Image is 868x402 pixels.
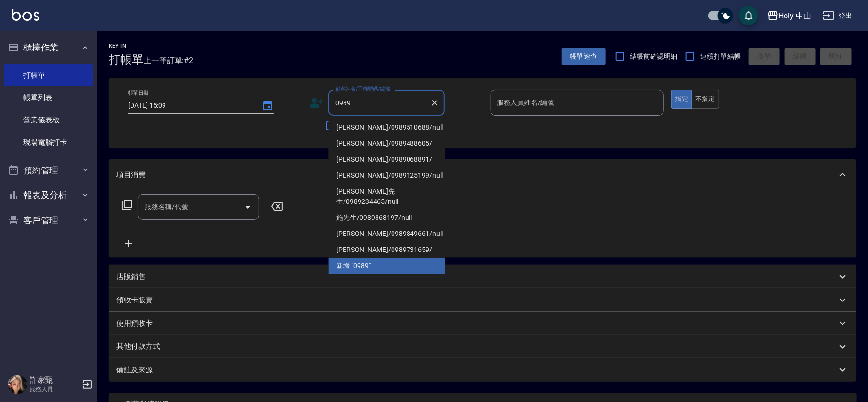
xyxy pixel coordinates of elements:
[763,6,816,26] button: Holy 中山
[116,272,146,282] p: 店販銷售
[144,54,194,67] span: 上一筆訂單:#2
[116,170,146,180] p: 項目消費
[4,158,93,183] button: 預約管理
[128,89,148,97] label: 帳單日期
[4,183,93,208] button: 報表及分析
[4,64,93,86] a: 打帳單
[109,312,856,335] div: 使用預收卡
[128,98,252,114] input: YYYY/MM/DD hh:mm
[8,375,27,394] img: Person
[329,135,445,151] li: [PERSON_NAME]/0989488605/
[4,86,93,109] a: 帳單列表
[671,90,692,109] button: 指定
[819,7,856,25] button: 登出
[335,85,391,93] label: 顧客姓名/手機號碼/編號
[12,9,39,21] img: Logo
[329,210,445,226] li: 施先生/0989868197/null
[116,365,153,375] p: 備註及來源
[329,184,445,210] li: [PERSON_NAME]先生/0989234465/null
[630,51,678,62] span: 結帳前確認明細
[428,96,442,110] button: Clear
[4,109,93,131] a: 營業儀表板
[116,318,153,329] p: 使用預收卡
[692,90,719,109] button: 不指定
[329,151,445,167] li: [PERSON_NAME]/0989068891/
[240,200,256,215] button: Open
[116,295,153,305] p: 預收卡販賣
[779,10,812,22] div: Holy 中山
[109,265,856,288] div: 店販銷售
[700,51,741,62] span: 連續打單結帳
[116,341,165,352] p: 其他付款方式
[329,258,445,274] li: 新增 "0989"
[329,167,445,184] li: [PERSON_NAME]/0989125199/null
[562,48,606,66] button: 帳單速查
[109,288,856,312] div: 預收卡販賣
[4,208,93,233] button: 客戶管理
[739,6,758,25] button: save
[4,131,93,153] a: 現場電腦打卡
[109,159,856,190] div: 項目消費
[30,375,79,385] h5: 許家甄
[329,119,445,135] li: [PERSON_NAME]/0989510688/null
[30,385,79,394] p: 服務人員
[109,53,144,67] h3: 打帳單
[109,43,144,49] h2: Key In
[256,94,279,117] button: Choose date, selected date is 2025-09-14
[329,226,445,242] li: [PERSON_NAME]/0989849661/null
[109,358,856,382] div: 備註及來源
[109,335,856,358] div: 其他付款方式
[329,242,445,258] li: [PERSON_NAME]/0989731659/
[4,35,93,60] button: 櫃檯作業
